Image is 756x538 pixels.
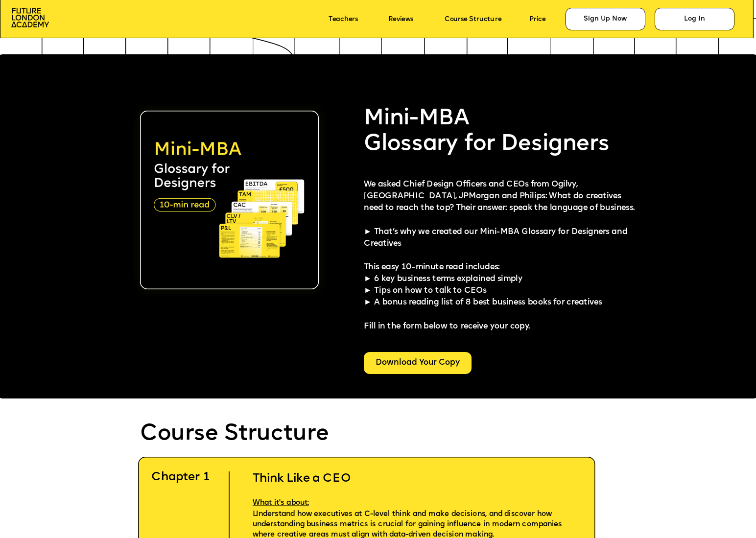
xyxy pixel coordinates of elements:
a: Teachers [329,16,358,23]
span: Understand how executives at C-level think and make decisions, and discover how understanding bus... [253,511,564,538]
p: Course Structure [140,421,495,447]
h2: Think Like a CEO [238,457,589,486]
span: Chapter 1 [151,471,210,483]
a: Course Structure [445,16,501,23]
a: Price [529,16,545,23]
a: Reviews [388,16,413,23]
span: Mini-MBA [364,108,470,130]
span: What it's about: [253,499,309,506]
img: image-aac980e9-41de-4c2d-a048-f29dd30a0068.png [11,8,49,27]
span: Glossary for Designers [364,134,610,156]
span: We asked Chief Design Officers and CEOs from Ogilvy, [GEOGRAPHIC_DATA], JPMorgan and Philips: Wha... [364,181,635,248]
span: This easy 10-minute read includes: ► 6 key business terms explained simply ► Tips on how to talk ... [364,263,602,330]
